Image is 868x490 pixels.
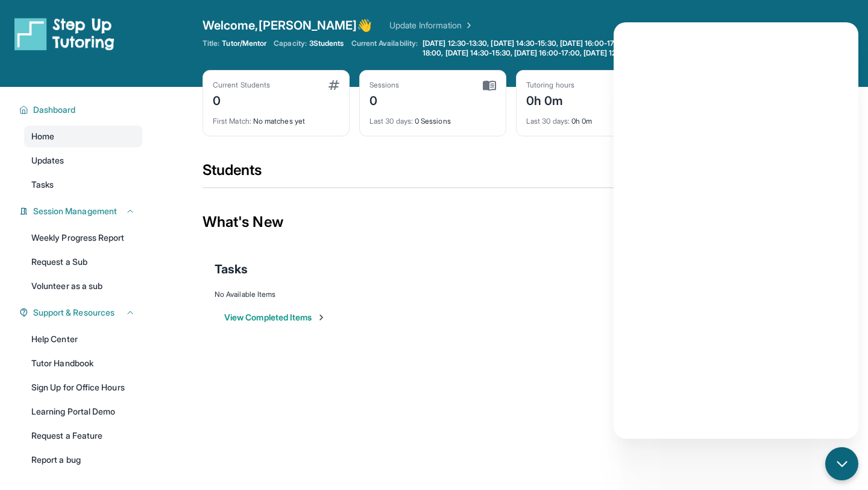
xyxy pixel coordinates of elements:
div: 0 [213,90,270,109]
a: Tutor Handbook [24,352,142,374]
a: Volunteer as a sub [24,275,142,297]
a: Tasks [24,174,142,196]
a: [DATE] 12:30-13:30, [DATE] 14:30-15:30, [DATE] 16:00-17:00, [DATE] 12:30-13:30, [DATE] 14:30-15:3... [420,39,820,58]
div: No Available Items [215,290,808,299]
img: Chevron Right [462,19,474,31]
div: 0 [370,90,400,109]
div: Tutoring hours [526,80,574,90]
div: What's New [203,196,820,249]
div: Sessions [370,80,400,90]
span: Current Availability: [351,39,418,58]
a: Request a Sub [24,251,142,273]
span: Tasks [31,179,54,191]
img: logo [14,17,115,51]
a: Weekly Progress Report [24,227,142,249]
span: Welcome, [PERSON_NAME] 👋 [203,17,373,34]
div: 0 Sessions [370,109,496,126]
span: Last 30 days : [370,116,413,126]
button: chat-button [825,447,858,480]
a: Report a bug [24,449,142,471]
a: Sign Up for Office Hours [24,377,142,398]
div: Students [203,161,820,187]
a: Learning Portal Demo [24,401,142,422]
a: Home [24,126,142,147]
span: Title: [203,39,219,48]
div: No matches yet [213,109,339,126]
div: 0h 0m [526,90,574,109]
span: [DATE] 12:30-13:30, [DATE] 14:30-15:30, [DATE] 16:00-17:00, [DATE] 12:30-13:30, [DATE] 14:30-15:3... [423,39,817,58]
div: 0h 0m [526,109,653,126]
span: Last 30 days : [526,116,570,126]
span: Home [31,130,54,142]
button: Session Management [28,205,135,217]
img: card [329,80,339,90]
a: Updates [24,150,142,171]
span: 3 Students [309,39,344,48]
div: Current Students [213,80,270,90]
a: Request a Feature [24,425,142,447]
iframe: Chatbot [614,22,858,439]
span: Capacity: [274,39,307,48]
span: Support & Resources [33,307,115,319]
span: Tasks [215,261,248,278]
button: Dashboard [28,104,135,116]
span: Tutor/Mentor [222,39,266,48]
img: card [483,80,496,91]
a: Update Information [389,19,474,31]
span: Updates [31,154,64,167]
button: Support & Resources [28,307,135,319]
span: Session Management [33,205,117,217]
span: Dashboard [33,104,76,116]
button: View Completed Items [224,311,326,323]
a: Help Center [24,328,142,350]
span: First Match : [213,116,251,126]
